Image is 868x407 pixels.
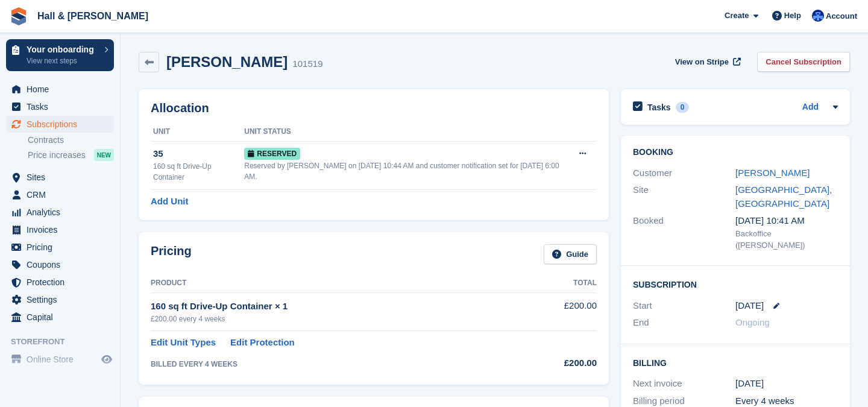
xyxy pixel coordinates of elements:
div: £200.00 every 4 weeks [151,314,514,324]
div: 101519 [292,57,322,71]
th: Product [151,274,514,293]
span: Reserved [244,148,300,160]
div: 35 [153,147,244,161]
h2: [PERSON_NAME] [166,54,288,70]
h2: Pricing [151,244,192,264]
div: Start [633,299,735,313]
div: 160 sq ft Drive-Up Container [153,161,244,183]
span: Settings [27,291,99,308]
th: Unit [151,122,244,142]
div: [DATE] [735,377,838,391]
img: stora-icon-8386f47178a22dfd0bd8f6a31ec36ba5ce8667c1dd55bd0f319d3a0aa187defe.svg [10,7,28,25]
a: [PERSON_NAME] [735,168,810,178]
img: Claire Banham [812,10,824,22]
div: Site [633,183,735,210]
a: menu [6,351,114,368]
a: Add [802,101,819,115]
a: Preview store [99,352,114,367]
span: Online Store [27,351,99,368]
a: Hall & [PERSON_NAME] [33,6,153,26]
span: Create [725,10,749,22]
span: Pricing [27,239,99,256]
span: Home [27,81,99,98]
p: View next steps [27,55,98,66]
time: 2025-09-04 00:00:00 UTC [735,299,764,313]
span: Tasks [27,98,99,115]
span: Subscriptions [27,116,99,133]
div: £200.00 [514,356,597,370]
span: Account [826,10,857,22]
span: Invoices [27,221,99,238]
h2: Tasks [647,102,671,113]
div: Customer [633,166,735,180]
span: View on Stripe [675,56,729,68]
div: Booked [633,214,735,251]
span: Analytics [27,204,99,221]
a: [GEOGRAPHIC_DATA], [GEOGRAPHIC_DATA] [735,185,832,209]
div: 0 [676,102,690,113]
h2: Booking [633,148,838,157]
h2: Subscription [633,278,838,290]
div: End [633,316,735,330]
a: Add Unit [151,195,188,209]
a: menu [6,186,114,203]
th: Unit Status [244,122,571,142]
div: NEW [94,149,114,161]
td: £200.00 [514,292,597,330]
span: Help [784,10,801,22]
div: 160 sq ft Drive-Up Container × 1 [151,300,514,314]
a: menu [6,81,114,98]
span: Capital [27,309,99,326]
div: [DATE] 10:41 AM [735,214,838,228]
a: menu [6,169,114,186]
a: menu [6,204,114,221]
a: menu [6,98,114,115]
span: Price increases [28,150,86,161]
h2: Billing [633,356,838,368]
a: menu [6,291,114,308]
h2: Allocation [151,101,597,115]
span: Ongoing [735,317,770,327]
div: BILLED EVERY 4 WEEKS [151,359,514,370]
div: Backoffice ([PERSON_NAME]) [735,228,838,251]
a: Cancel Subscription [757,52,850,72]
div: Reserved by [PERSON_NAME] on [DATE] 10:44 AM and customer notification set for [DATE] 6:00 AM. [244,160,571,182]
a: menu [6,116,114,133]
a: View on Stripe [670,52,743,72]
p: Your onboarding [27,45,98,54]
a: menu [6,239,114,256]
span: Coupons [27,256,99,273]
span: Sites [27,169,99,186]
a: Edit Protection [230,336,295,350]
a: Your onboarding View next steps [6,39,114,71]
a: menu [6,256,114,273]
a: Contracts [28,134,114,146]
span: Storefront [11,336,120,348]
a: Edit Unit Types [151,336,216,350]
a: Price increases NEW [28,148,114,162]
th: Total [514,274,597,293]
a: menu [6,309,114,326]
a: menu [6,221,114,238]
a: menu [6,274,114,291]
span: CRM [27,186,99,203]
div: Next invoice [633,377,735,391]
a: Guide [544,244,597,264]
span: Protection [27,274,99,291]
